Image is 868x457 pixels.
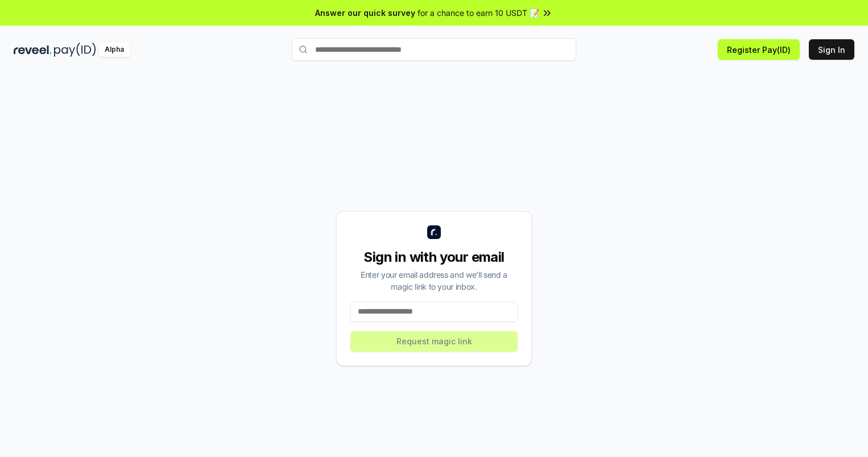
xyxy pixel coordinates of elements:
span: for a chance to earn 10 USDT 📝 [418,7,539,19]
img: reveel_dark [14,43,52,57]
div: Alpha [98,43,130,57]
span: Answer our quick survey [315,7,415,19]
img: pay_id [54,43,96,57]
button: Register Pay(ID) [718,39,800,60]
img: logo_small [427,225,441,239]
div: Enter your email address and we’ll send a magic link to your inbox. [350,269,518,293]
button: Sign In [809,39,854,60]
div: Sign in with your email [350,248,518,266]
